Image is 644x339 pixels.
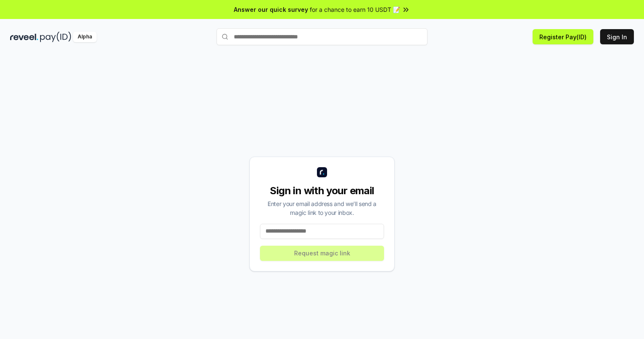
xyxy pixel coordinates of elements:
div: Alpha [73,32,97,42]
img: pay_id [40,32,71,42]
img: reveel_dark [10,32,38,42]
span: Answer our quick survey [234,5,308,14]
div: Sign in with your email [260,184,384,198]
span: for a chance to earn 10 USDT 📝 [310,5,400,14]
button: Register Pay(ID) [533,29,593,44]
div: Enter your email address and we’ll send a magic link to your inbox. [260,199,384,217]
img: logo_small [317,167,327,177]
button: Sign In [600,29,634,44]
